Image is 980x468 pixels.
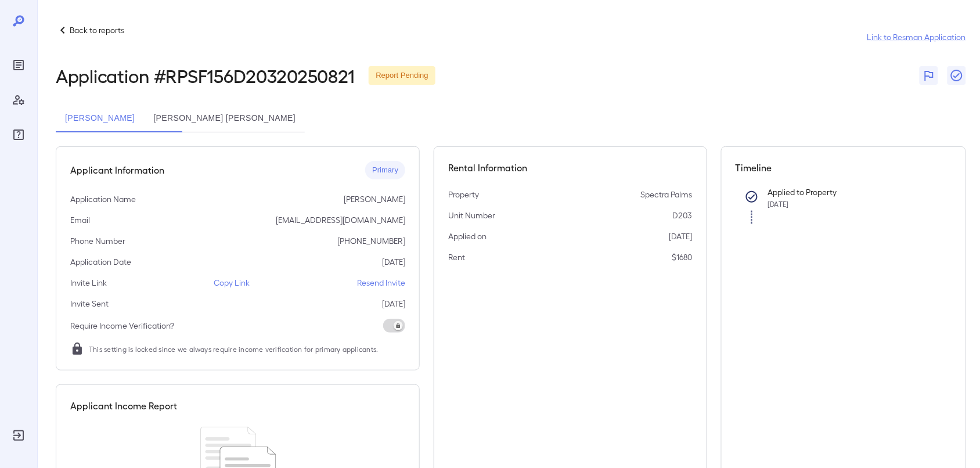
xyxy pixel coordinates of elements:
[867,31,966,43] a: Link to Resman Application
[70,320,174,332] p: Require Income Verification?
[641,189,693,200] p: Spectra Palms
[56,65,355,86] h2: Application # RPSF156D20320250821
[70,399,177,413] h5: Applicant Income Report
[70,256,131,268] p: Application Date
[382,298,405,309] p: [DATE]
[365,165,405,176] span: Primary
[672,251,693,263] p: $1680
[768,186,933,198] p: Applied to Property
[70,163,164,177] h5: Applicant Information
[736,161,952,175] h5: Timeline
[9,426,28,445] div: Log Out
[947,66,966,85] button: Close Report
[144,105,305,132] button: [PERSON_NAME] [PERSON_NAME]
[357,277,405,289] p: Resend Invite
[369,70,435,81] span: Report Pending
[214,277,250,289] p: Copy Link
[768,200,789,208] span: [DATE]
[920,66,938,85] button: Flag Report
[448,231,487,242] p: Applied on
[276,214,405,226] p: [EMAIL_ADDRESS][DOMAIN_NAME]
[9,125,28,144] div: FAQ
[70,193,136,205] p: Application Name
[344,193,405,205] p: [PERSON_NAME]
[70,277,107,289] p: Invite Link
[70,214,90,226] p: Email
[9,91,28,109] div: Manage Users
[56,105,144,132] button: [PERSON_NAME]
[448,161,692,175] h5: Rental Information
[70,298,109,309] p: Invite Sent
[337,235,405,247] p: [PHONE_NUMBER]
[9,56,28,74] div: Reports
[70,24,124,36] p: Back to reports
[448,210,495,221] p: Unit Number
[448,189,479,200] p: Property
[70,235,125,247] p: Phone Number
[448,251,465,263] p: Rent
[89,343,379,355] span: This setting is locked since we always require income verification for primary applicants.
[382,256,405,268] p: [DATE]
[669,231,693,242] p: [DATE]
[673,210,693,221] p: D203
